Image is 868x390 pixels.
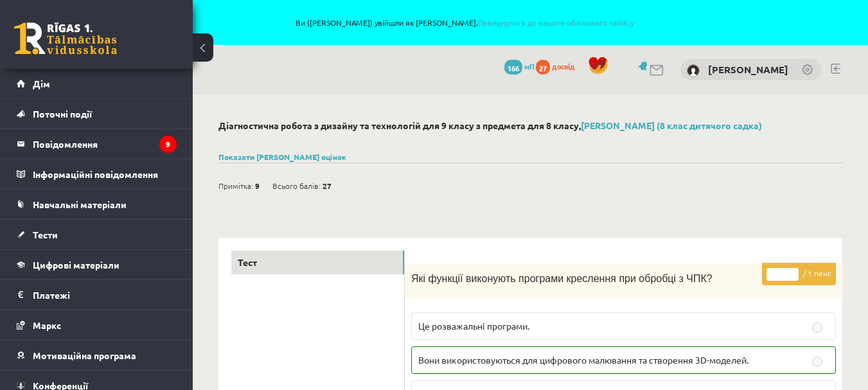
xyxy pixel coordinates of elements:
[218,181,253,191] font: Примітка:
[17,310,177,340] a: Маркс
[504,61,534,71] a: 166 мП
[524,61,534,71] font: мП
[536,61,581,71] a: 27 досвід
[33,199,127,210] font: Навчальні матеріали
[418,354,748,366] font: Вони використовуються для цифрового малювання та створення 3D-моделей.
[166,139,170,149] font: 9
[238,256,257,268] font: Тест
[323,181,332,191] font: 27
[418,320,529,332] font: Це розважальні програми.
[17,159,177,189] a: Інформаційні повідомлення
[17,99,177,129] a: Поточні події
[812,323,822,333] input: Це розважальні програми.
[411,273,713,284] font: Які функції виконують програми креслення при обробці з ЧПК?
[218,152,346,162] a: Показати [PERSON_NAME] оцінок
[708,63,788,76] a: [PERSON_NAME]
[812,357,822,367] input: Вони використовуються для цифрового малювання та створення 3D-моделей.
[272,181,321,191] font: Всього балів:
[33,259,120,270] font: Цифрові матеріали
[296,17,478,28] font: Ви ([PERSON_NAME]) увійшли як [PERSON_NAME].
[255,181,260,191] font: 9
[508,63,519,73] font: 166
[687,64,700,77] img: Наталія Гроц
[33,350,136,361] font: Мотиваційна програма
[33,78,50,89] font: Дім
[17,280,177,310] a: Платежі
[218,120,581,131] font: Діагностична робота з дизайну та технологій для 9 класу з предмета для 8 класу,
[33,168,158,180] font: Інформаційні повідомлення
[231,251,404,274] a: Тест
[17,190,177,219] a: Навчальні матеріали
[552,61,575,71] font: досвід
[17,250,177,279] a: Цифрові матеріали
[539,63,547,73] font: 27
[33,229,58,240] font: Тести
[478,17,633,28] a: Повернутися до вашого облікового запису
[581,120,762,131] a: [PERSON_NAME] (8 клас дитячого садка)
[803,268,831,278] font: / 1 пенс
[17,341,177,370] a: Мотиваційна програма
[14,22,117,55] a: Ризька 1-ша середня школа дистанційного навчання
[33,289,70,301] font: Платежі
[33,108,92,120] font: Поточні події
[17,69,177,98] a: Дім
[33,138,98,150] font: Повідомлення
[17,220,177,249] a: Тести
[33,319,61,331] font: Маркс
[17,129,177,159] a: Повідомлення9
